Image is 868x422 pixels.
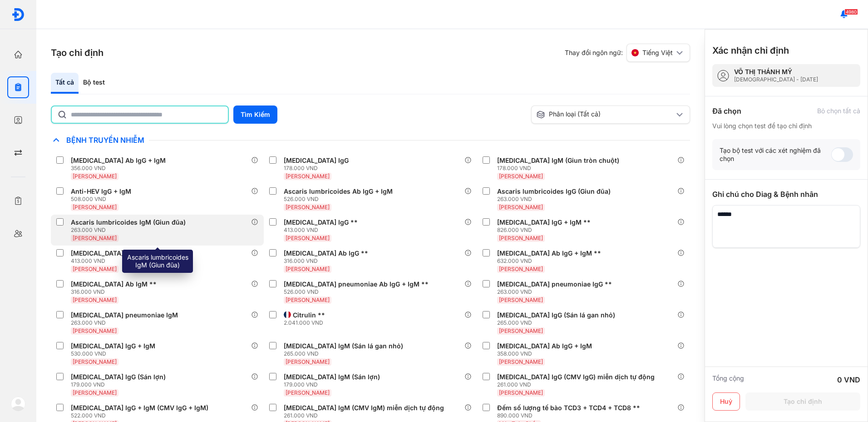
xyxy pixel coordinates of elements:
[286,173,330,180] span: [PERSON_NAME]
[71,412,212,419] div: 522.000 VND
[844,9,858,15] span: 4980
[284,187,393,196] div: Ascaris lumbricoides Ab IgG + IgM
[284,249,368,257] div: [MEDICAL_DATA] Ab IgG **
[720,146,831,163] div: Tạo bộ test với các xét nghiệm đã chọn
[71,311,178,319] div: [MEDICAL_DATA] pneumoniae IgM
[497,156,619,165] div: [MEDICAL_DATA] IgM (Giun tròn chuột)
[712,392,740,411] button: Huỷ
[286,204,330,211] span: [PERSON_NAME]
[73,235,117,241] span: [PERSON_NAME]
[712,189,860,200] div: Ghi chú cho Diag & Bệnh nhân
[286,235,330,241] span: [PERSON_NAME]
[497,381,658,388] div: 261.000 VND
[497,196,614,203] div: 263.000 VND
[284,280,429,288] div: [MEDICAL_DATA] pneumoniae Ab IgG + IgM **
[642,49,673,57] span: Tiếng Việt
[497,319,619,327] div: 265.000 VND
[499,296,543,303] span: [PERSON_NAME]
[497,218,591,226] div: [MEDICAL_DATA] IgG + IgM **
[71,249,146,257] div: [MEDICAL_DATA] IgM **
[284,226,361,234] div: 413.000 VND
[497,288,616,296] div: 263.000 VND
[286,358,330,365] span: [PERSON_NAME]
[734,76,818,83] div: [DEMOGRAPHIC_DATA] - [DATE]
[499,358,543,365] span: [PERSON_NAME]
[284,412,448,419] div: 261.000 VND
[73,296,117,303] span: [PERSON_NAME]
[712,105,741,116] div: Đã chọn
[497,342,592,350] div: [MEDICAL_DATA] Ab IgG + IgM
[497,226,594,234] div: 826.000 VND
[286,389,330,396] span: [PERSON_NAME]
[71,404,208,412] div: [MEDICAL_DATA] IgG + IgM (CMV IgG + IgM)
[565,44,690,62] div: Thay đổi ngôn ngữ:
[73,389,117,396] span: [PERSON_NAME]
[71,342,155,350] div: [MEDICAL_DATA] IgG + IgM
[71,196,135,203] div: 508.000 VND
[284,257,372,265] div: 316.000 VND
[499,327,543,334] span: [PERSON_NAME]
[284,196,396,203] div: 526.000 VND
[284,381,384,388] div: 179.000 VND
[499,204,543,211] span: [PERSON_NAME]
[497,249,601,257] div: [MEDICAL_DATA] Ab IgG + IgM **
[497,412,644,419] div: 890.000 VND
[837,374,860,385] div: 0 VND
[499,266,543,272] span: [PERSON_NAME]
[286,296,330,303] span: [PERSON_NAME]
[71,319,182,327] div: 263.000 VND
[712,374,744,385] div: Tổng cộng
[284,373,380,381] div: [MEDICAL_DATA] IgM (Sán lợn)
[51,46,104,59] h3: Tạo chỉ định
[497,404,640,412] div: Đếm số lượng tế bào TCD3 + TCD4 + TCD8 **
[51,73,79,94] div: Tất cả
[71,218,186,226] div: Ascaris lumbricoides IgM (Giun đũa)
[71,280,157,288] div: [MEDICAL_DATA] Ab IgM **
[62,136,149,145] span: Bệnh Truyền Nhiễm
[71,156,166,165] div: [MEDICAL_DATA] Ab IgG + IgM
[284,404,444,412] div: [MEDICAL_DATA] IgM (CMV IgM) miễn dịch tự động
[11,397,25,411] img: logo
[497,187,611,196] div: Ascaris lumbricoides IgG (Giun đũa)
[71,257,150,265] div: 413.000 VND
[73,358,117,365] span: [PERSON_NAME]
[284,156,349,165] div: [MEDICAL_DATA] IgG
[71,381,169,388] div: 179.000 VND
[71,288,160,296] div: 316.000 VND
[499,173,543,180] span: [PERSON_NAME]
[233,105,277,124] button: Tìm Kiếm
[293,311,325,319] div: Citrulin **
[71,350,159,357] div: 530.000 VND
[73,204,117,211] span: [PERSON_NAME]
[73,266,117,272] span: [PERSON_NAME]
[712,44,789,57] h3: Xác nhận chỉ định
[71,187,131,196] div: Anti-HEV IgG + IgM
[497,280,612,288] div: [MEDICAL_DATA] pneumoniae IgG **
[286,266,330,272] span: [PERSON_NAME]
[497,257,605,265] div: 632.000 VND
[284,350,407,357] div: 265.000 VND
[497,311,615,319] div: [MEDICAL_DATA] IgG (Sán lá gan nhỏ)
[712,122,860,130] div: Vui lòng chọn test để tạo chỉ định
[497,373,655,381] div: [MEDICAL_DATA] IgG (CMV IgG) miễn dịch tự động
[73,327,117,334] span: [PERSON_NAME]
[73,173,117,180] span: [PERSON_NAME]
[536,110,674,119] div: Phân loại (Tất cả)
[71,226,189,234] div: 263.000 VND
[497,350,596,357] div: 358.000 VND
[497,165,623,172] div: 178.000 VND
[71,165,169,172] div: 356.000 VND
[284,288,432,296] div: 526.000 VND
[11,8,25,21] img: logo
[79,73,109,94] div: Bộ test
[499,389,543,396] span: [PERSON_NAME]
[734,68,818,76] div: VÕ THỊ THÁNH MỸ
[817,107,860,115] div: Bỏ chọn tất cả
[284,165,352,172] div: 178.000 VND
[745,392,860,411] button: Tạo chỉ định
[284,218,358,226] div: [MEDICAL_DATA] IgG **
[284,342,403,350] div: [MEDICAL_DATA] IgM (Sán lá gan nhỏ)
[499,235,543,241] span: [PERSON_NAME]
[71,373,166,381] div: [MEDICAL_DATA] IgG (Sán lợn)
[284,319,329,327] div: 2.041.000 VND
